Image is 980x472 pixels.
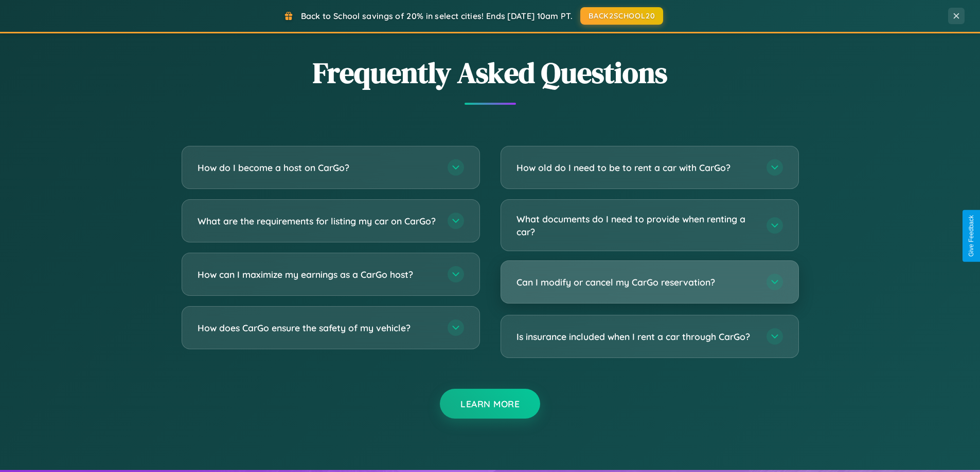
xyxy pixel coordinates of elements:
span: Back to School savings of 20% in select cities! Ends [DATE] 10am PT. [301,11,573,21]
h3: What documents do I need to provide when renting a car? [516,213,756,238]
h3: How old do I need to be to rent a car with CarGo? [516,161,756,174]
h3: How does CarGo ensure the safety of my vehicle? [198,322,437,334]
h3: What are the requirements for listing my car on CarGo? [198,215,437,228]
h3: Is insurance included when I rent a car through CarGo? [516,330,756,343]
h3: Can I modify or cancel my CarGo reservation? [516,276,756,289]
h2: Frequently Asked Questions [182,53,799,92]
button: Learn More [440,389,540,419]
div: Give Feedback [968,215,975,257]
h3: How can I maximize my earnings as a CarGo host? [198,268,437,281]
button: BACK2SCHOOL20 [580,7,663,25]
h3: How do I become a host on CarGo? [198,161,437,174]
